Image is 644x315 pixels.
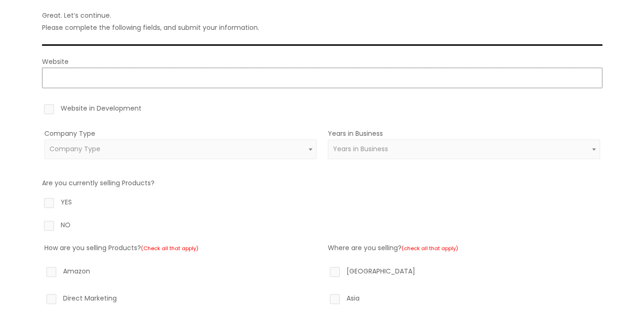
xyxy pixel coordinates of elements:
[328,129,383,138] label: Years in Business
[141,245,198,252] small: (Check all that apply)
[328,265,600,281] label: [GEOGRAPHIC_DATA]
[402,245,458,252] small: (check all that apply)
[44,265,317,281] label: Amazon
[44,129,95,138] label: Company Type
[50,144,100,154] span: Company Type
[42,57,69,66] label: Website
[42,102,602,118] label: Website in Development
[44,292,317,308] label: Direct Marketing
[42,9,602,34] p: Great. Let’s continue. Please complete the following fields, and submit your information.
[328,243,458,252] label: Where are you selling?
[44,243,198,252] label: How are you selling Products?
[42,219,602,235] label: NO
[333,144,388,154] span: Years in Business
[42,196,602,212] label: YES
[328,292,600,308] label: Asia
[42,178,155,188] label: Are you currently selling Products?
